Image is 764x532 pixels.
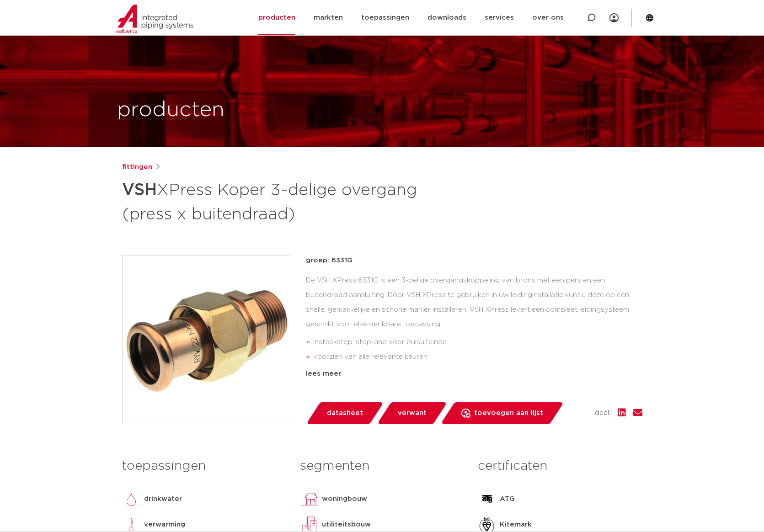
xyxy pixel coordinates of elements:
img: ATG [478,490,496,508]
h3: certificaten [478,457,642,475]
p: ATG [500,494,515,505]
span: toevoegen aan lijst [474,406,543,420]
a: verwant [377,402,447,424]
strong: VSH [122,182,157,198]
span: datasheet [327,406,363,420]
p: verwarming [144,519,185,530]
p: groep: 6331G [306,255,642,266]
p: Kitemark [500,519,532,530]
span: verwant [398,406,427,420]
div: lees meer [306,368,642,379]
h1: XPress Koper 3-delige overgang (press x buitendraad) [122,176,465,226]
div: my IPS [609,8,619,28]
div: De VSH XPress 6331G is een 3-delige overgangskoppeling van brons met een pers en een buitendraad ... [306,273,642,365]
a: datasheet [306,402,384,424]
img: woningbouw [300,490,318,508]
span: deel: [595,408,610,419]
a: fittingen [122,162,152,173]
img: Product Image for VSH XPress Koper 3-delige overgang (press x buitendraad) [123,255,291,424]
li: insteekstop: stoprand voor buisuiteinde [313,335,642,350]
li: voorzien van alle relevante keuren [313,350,642,364]
p: drinkwater [144,494,182,505]
p: woningbouw [322,494,367,505]
h3: toepassingen [122,457,286,475]
img: drinkwater [122,490,140,508]
h1: producten [117,96,224,125]
h3: segmenten [300,457,464,475]
li: Leak Before Pressed-functie [313,364,642,379]
p: utiliteitsbouw [322,519,371,530]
